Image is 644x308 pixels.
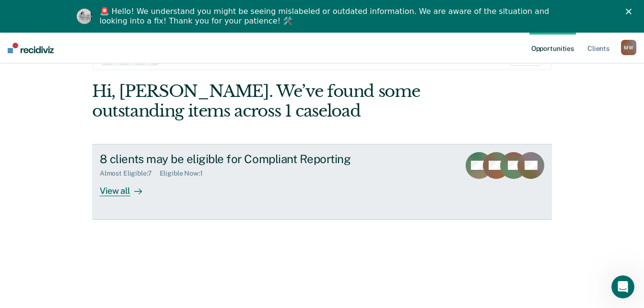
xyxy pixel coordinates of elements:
[611,275,634,298] iframe: Intercom live chat
[529,33,576,63] a: Opportunities
[8,43,54,53] img: Recidiviz
[92,144,552,220] a: 8 clients may be eligible for Compliant ReportingAlmost Eligible:7Eligible Now:1View all
[626,9,635,14] div: Close
[92,82,460,121] div: Hi, [PERSON_NAME]. We’ve found some outstanding items across 1 caseload
[100,152,436,166] div: 8 clients may be eligible for Compliant Reporting
[621,40,636,55] div: M W
[100,7,552,26] div: 🚨 Hello! We understand you might be seeing mislabeled or outdated information. We are aware of th...
[100,169,160,178] div: Almost Eligible : 7
[585,33,611,63] a: Clients
[160,169,211,178] div: Eligible Now : 1
[621,40,636,55] button: MW
[77,9,92,24] img: Profile image for Kim
[100,178,153,196] div: View all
